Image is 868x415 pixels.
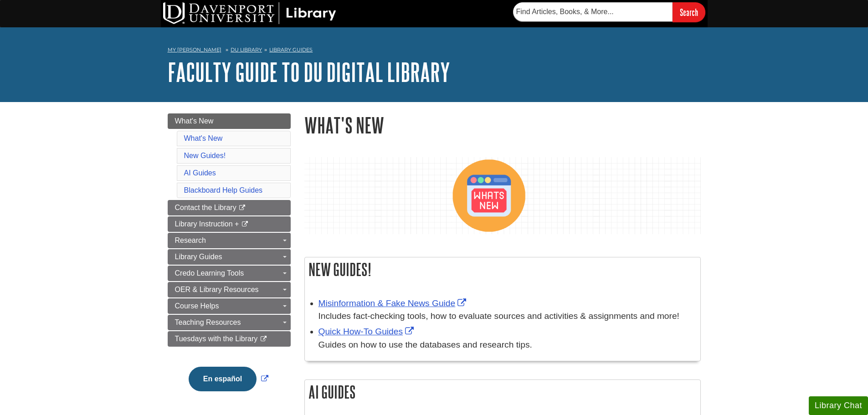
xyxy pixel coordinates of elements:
a: Tuesdays with the Library [168,331,291,347]
div: Guides on how to use the databases and research tips. [318,338,696,352]
a: Faculty Guide to DU Digital Library [168,58,450,86]
span: Library Instruction + [175,220,239,228]
a: Research [168,233,291,248]
img: DU Library [163,2,336,24]
a: OER & Library Resources [168,282,291,297]
a: New Guides! [184,152,226,159]
img: what's new [304,157,701,235]
a: Link opens in new window [318,298,469,308]
a: What's New [168,113,291,129]
span: OER & Library Resources [175,286,259,293]
span: Course Helps [175,302,219,310]
input: Find Articles, Books, & More... [513,2,673,21]
a: Library Instruction + [168,216,291,232]
h1: What's New [304,113,701,137]
h2: AI Guides [305,380,700,404]
button: Library Chat [809,396,868,415]
nav: breadcrumb [168,44,701,58]
a: Course Helps [168,298,291,314]
span: Library Guides [175,253,222,261]
div: Guide Page Menu [168,113,291,407]
span: Research [175,236,206,244]
a: DU Library [231,46,262,53]
form: Searches DU Library's articles, books, and more [513,2,705,22]
a: Library Guides [168,249,291,265]
a: Contact the Library [168,200,291,215]
button: En español [189,367,257,391]
input: Search [673,2,705,22]
span: Credo Learning Tools [175,269,244,277]
div: Includes fact-checking tools, how to evaluate sources and activities & assignments and more! [318,310,696,323]
i: This link opens in a new window [241,221,249,227]
a: Teaching Resources [168,315,291,330]
i: This link opens in a new window [238,205,246,211]
span: Contact the Library [175,204,236,211]
a: What's New [184,134,223,142]
a: Library Guides [269,46,313,53]
a: Blackboard Help Guides [184,186,263,194]
i: This link opens in a new window [260,336,267,342]
a: My [PERSON_NAME] [168,46,221,54]
a: Credo Learning Tools [168,266,291,281]
span: Tuesdays with the Library [175,335,258,343]
span: Teaching Resources [175,318,241,326]
span: What's New [175,117,214,125]
a: Link opens in new window [186,375,271,383]
a: AI Guides [184,169,216,177]
a: Link opens in new window [318,327,416,336]
h2: New Guides! [305,257,700,282]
